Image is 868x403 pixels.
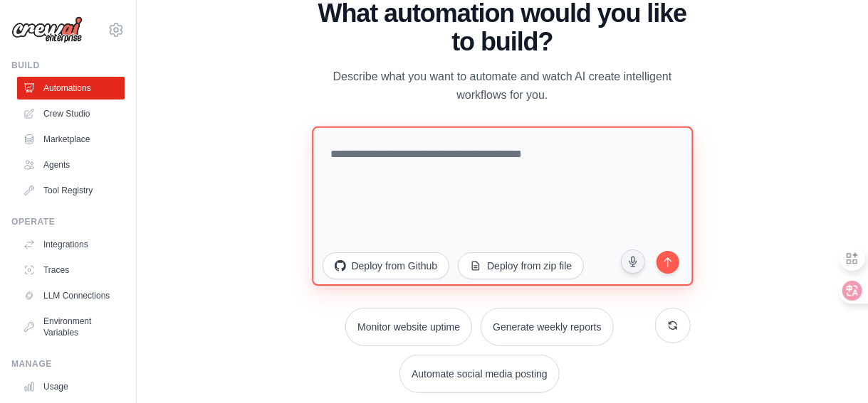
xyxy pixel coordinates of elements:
[11,16,83,43] img: Logo
[17,179,125,202] a: Tool Registry
[17,77,125,100] a: Automations
[11,216,125,227] div: Operate
[17,310,125,344] a: Environment Variables
[17,128,125,151] a: Marketplace
[17,259,125,281] a: Traces
[797,335,868,403] iframe: Chat Widget
[458,252,584,279] button: Deploy from zip file
[345,308,472,346] button: Monitor website uptime
[314,68,691,104] p: Describe what you want to automate and watch AI create intelligent workflows for you.
[399,355,560,393] button: Automate social media posting
[17,284,125,307] a: LLM Connections
[11,60,125,71] div: Build
[17,375,125,398] a: Usage
[17,102,125,125] a: Crew Studio
[17,154,125,176] a: Agents
[323,252,450,279] button: Deploy from Github
[11,358,125,370] div: Manage
[17,233,125,256] a: Integrations
[481,308,614,346] button: Generate weekly reports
